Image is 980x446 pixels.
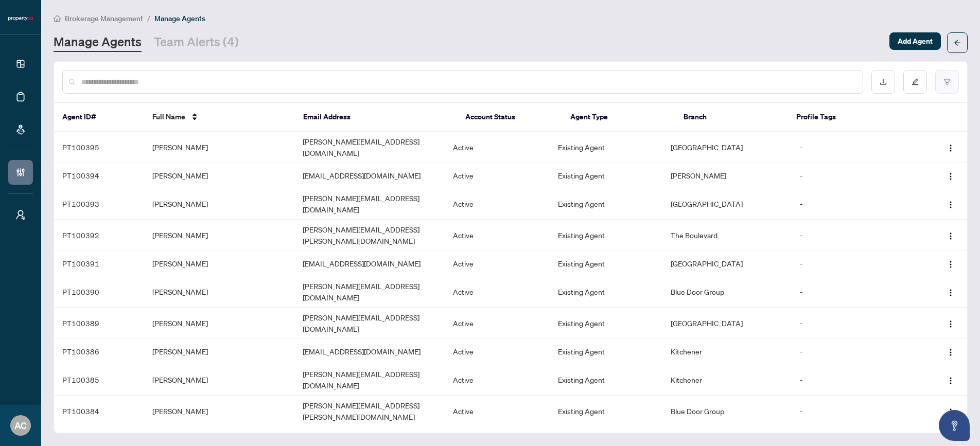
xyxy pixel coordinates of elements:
td: Existing Agent [550,220,662,251]
td: Kitchener [662,364,792,396]
td: [PERSON_NAME] [144,188,294,220]
td: Kitchener [662,339,792,364]
button: Logo [942,167,959,184]
td: [GEOGRAPHIC_DATA] [662,308,792,339]
td: Blue Door Group [662,276,792,308]
td: - [792,308,919,339]
td: Active [445,188,550,220]
td: Active [445,308,550,339]
td: PT100393 [54,188,144,220]
td: [PERSON_NAME] [144,364,294,396]
img: Logo [947,201,955,209]
td: [PERSON_NAME][EMAIL_ADDRESS][PERSON_NAME][DOMAIN_NAME] [294,396,445,427]
td: PT100389 [54,308,144,339]
img: Logo [947,408,955,416]
td: Active [445,339,550,364]
img: Logo [947,377,955,385]
td: Existing Agent [550,339,662,364]
td: [PERSON_NAME][EMAIL_ADDRESS][DOMAIN_NAME] [294,308,445,339]
td: PT100394 [54,163,144,188]
button: Logo [942,283,959,300]
img: Logo [947,348,955,356]
td: - [792,364,919,396]
td: [GEOGRAPHIC_DATA] [662,132,792,163]
th: Full Name [144,103,294,132]
button: Logo [942,403,959,419]
img: Logo [947,320,955,328]
li: / [147,12,150,24]
a: Manage Agents [54,33,142,52]
button: Add Agent [889,32,941,50]
span: Full Name [152,111,185,122]
td: [PERSON_NAME][EMAIL_ADDRESS][DOMAIN_NAME] [294,276,445,308]
td: [PERSON_NAME][EMAIL_ADDRESS][DOMAIN_NAME] [294,188,445,220]
td: Existing Agent [550,251,662,276]
button: Open asap [939,410,970,441]
td: [EMAIL_ADDRESS][DOMAIN_NAME] [294,163,445,188]
td: [PERSON_NAME] [144,132,294,163]
button: download [871,70,895,94]
img: Logo [947,232,955,240]
td: Blue Door Group [662,396,792,427]
img: Logo [947,260,955,269]
span: download [880,78,887,85]
td: PT100385 [54,364,144,396]
img: Logo [947,289,955,297]
td: Active [445,220,550,251]
td: PT100384 [54,396,144,427]
button: filter [935,70,959,94]
td: [PERSON_NAME] [144,220,294,251]
button: Logo [942,371,959,388]
th: Agent ID# [54,103,144,132]
td: [PERSON_NAME] [144,251,294,276]
td: [PERSON_NAME] [144,396,294,427]
a: Team Alerts (4) [154,33,239,52]
span: filter [943,78,951,85]
td: Active [445,276,550,308]
td: - [792,396,919,427]
td: [PERSON_NAME] [144,339,294,364]
td: [PERSON_NAME][EMAIL_ADDRESS][DOMAIN_NAME] [294,364,445,396]
td: Existing Agent [550,364,662,396]
td: Existing Agent [550,308,662,339]
button: Logo [942,255,959,272]
td: [PERSON_NAME] [144,276,294,308]
td: Active [445,396,550,427]
td: Active [445,132,550,163]
td: PT100391 [54,251,144,276]
td: Existing Agent [550,396,662,427]
td: Existing Agent [550,132,662,163]
img: Logo [947,144,955,152]
span: AC [14,418,27,433]
span: Brokerage Management [65,14,143,23]
td: The Boulevard [662,220,792,251]
td: PT100392 [54,220,144,251]
button: edit [903,70,927,94]
button: Logo [942,343,959,360]
td: - [792,220,919,251]
th: Account Status [457,103,563,132]
th: Branch [675,103,788,132]
td: - [792,132,919,163]
td: Active [445,163,550,188]
img: logo [8,15,33,22]
button: Logo [942,227,959,243]
td: Active [445,251,550,276]
td: [EMAIL_ADDRESS][DOMAIN_NAME] [294,251,445,276]
td: [PERSON_NAME][EMAIL_ADDRESS][PERSON_NAME][DOMAIN_NAME] [294,220,445,251]
span: Manage Agents [154,14,205,23]
button: Logo [942,315,959,331]
td: - [792,251,919,276]
td: Existing Agent [550,276,662,308]
td: PT100386 [54,339,144,364]
td: [EMAIL_ADDRESS][DOMAIN_NAME] [294,339,445,364]
td: Existing Agent [550,188,662,220]
td: Existing Agent [550,163,662,188]
td: [GEOGRAPHIC_DATA] [662,251,792,276]
span: edit [912,78,919,85]
td: - [792,276,919,308]
td: - [792,163,919,188]
td: [PERSON_NAME] [662,163,792,188]
span: home [54,15,61,22]
th: Agent Type [562,103,675,132]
